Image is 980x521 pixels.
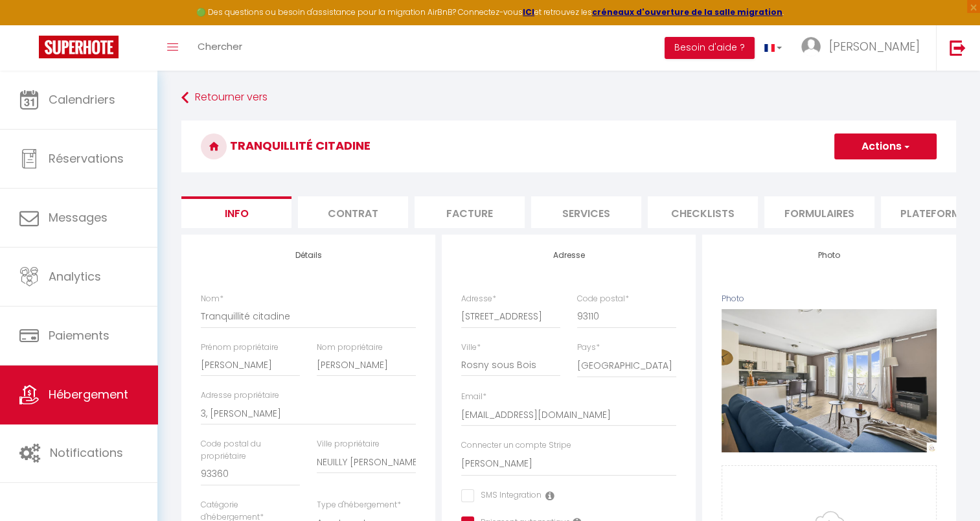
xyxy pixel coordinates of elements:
a: ICI [523,6,534,17]
span: Paiements [49,327,109,343]
label: Code postal du propriétaire [201,438,300,463]
button: Actions [834,133,937,159]
label: Nom propriétaire [317,342,383,354]
li: Services [531,196,641,228]
span: Hébergement [49,386,128,402]
span: Chercher [198,40,242,53]
label: Connecter un compte Stripe [461,439,571,452]
span: [PERSON_NAME] [829,38,920,54]
h4: Détails [201,251,416,260]
img: ... [801,37,821,56]
label: Prénom propriétaire [201,342,279,354]
span: Analytics [49,268,101,284]
label: Photo [722,293,744,305]
h4: Adresse [461,251,676,260]
button: Besoin d'aide ? [665,37,755,59]
label: Type d'hébergement [317,499,401,511]
label: Nom [201,293,223,305]
a: ... [PERSON_NAME] [792,25,936,71]
button: Ouvrir le widget de chat LiveChat [10,5,49,44]
label: Email [461,391,486,403]
label: Ville propriétaire [317,438,380,450]
span: Notifications [50,445,123,461]
li: Facture [415,196,525,228]
h3: Tranquillité citadine [181,121,956,172]
label: Ville [461,342,481,354]
a: Chercher [188,25,252,71]
li: Info [181,196,291,228]
li: Formulaires [764,196,874,228]
img: logout [950,40,966,56]
img: Super Booking [39,36,119,58]
li: Contrat [298,196,408,228]
label: Adresse propriétaire [201,389,279,402]
label: Code postal [577,293,629,305]
span: Calendriers [49,91,115,108]
li: Checklists [648,196,758,228]
span: Réservations [49,150,124,167]
label: Pays [577,342,600,354]
h4: Photo [722,251,937,260]
a: créneaux d'ouverture de la salle migration [592,6,782,17]
a: Retourner vers [181,86,956,110]
span: Messages [49,209,108,226]
label: Adresse [461,293,496,305]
